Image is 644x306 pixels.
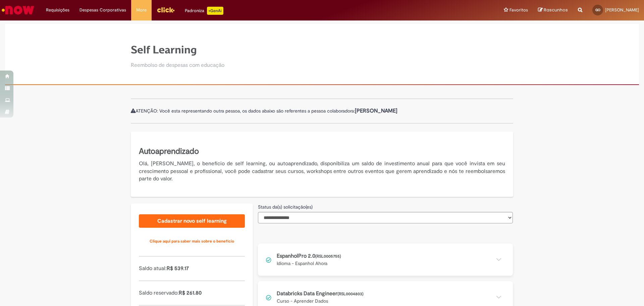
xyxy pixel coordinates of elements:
[509,7,528,13] span: Favoritos
[46,7,69,13] span: Requisições
[544,7,568,13] span: Rascunhos
[131,44,224,56] h1: Self Learning
[139,289,245,297] p: Saldo reservado:
[605,7,639,13] span: [PERSON_NAME]
[595,8,600,12] span: GO
[179,290,202,296] span: R$ 261.80
[258,204,313,210] label: Status da(s) solicitação(es)
[167,265,189,272] span: R$ 539.17
[538,7,568,13] a: Rascunhos
[136,7,147,13] span: More
[139,265,245,272] p: Saldo atual:
[139,146,505,157] h5: Autoaprendizado
[1,3,35,17] img: ServiceNow
[131,98,513,124] div: ATENÇÃO: Você esta representando outra pessoa, os dados abaixo são referentes a pessoa colaboradora:
[139,160,505,183] p: Olá, [PERSON_NAME], o benefício de self learning, ou autoaprendizado, disponibiliza um saldo de i...
[207,7,223,15] p: +GenAi
[139,214,245,228] a: Cadastrar novo self learning
[139,234,245,248] a: Clique aqui para saber mais sobre o benefício
[185,7,223,15] div: Padroniza
[157,5,175,15] img: click_logo_yellow_360x200.png
[355,107,397,114] b: [PERSON_NAME]
[79,7,126,13] span: Despesas Corporativas
[131,62,224,69] h2: Reembolso de despesas com educação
